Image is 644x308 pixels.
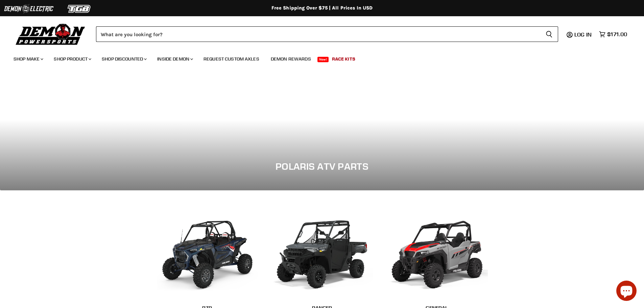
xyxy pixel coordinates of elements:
inbox-online-store-chat: Shopify online store chat [614,281,639,303]
button: Search [540,26,558,42]
img: Demon Powersports [14,22,88,46]
img: Ranger [271,211,373,295]
h1: Polaris ATV Parts [10,161,634,172]
input: Search [96,26,540,42]
img: General [386,211,488,295]
a: Race Kits [327,52,360,66]
div: Free Shipping Over $75 | All Prices In USD [52,5,593,11]
span: New! [317,57,329,62]
form: Product [96,26,558,42]
a: Request Custom Axles [198,52,264,66]
ul: Main menu [8,49,625,66]
span: Log in [574,31,592,38]
img: Demon Electric Logo 2 [3,2,54,15]
a: $171.00 [596,29,630,39]
a: Log in [571,31,596,38]
a: Shop Discounted [97,52,151,66]
img: TGB Logo 2 [54,2,105,15]
a: Shop Product [49,52,95,66]
a: Demon Rewards [266,52,316,66]
a: Inside Demon [152,52,197,66]
img: RZR [157,211,258,295]
span: $171.00 [607,31,627,38]
a: Shop Make [8,52,47,66]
